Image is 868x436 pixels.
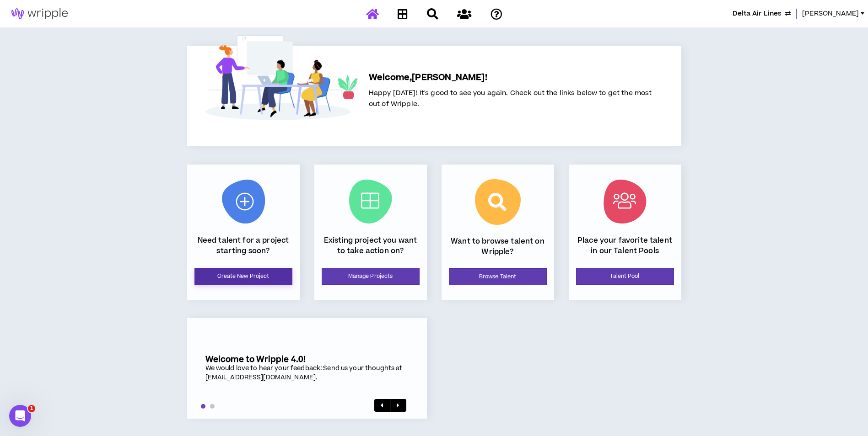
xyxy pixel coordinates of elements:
a: Talent Pool [576,268,674,285]
span: 1 [28,405,35,412]
p: Need talent for a project starting soon? [194,235,292,256]
div: We would love to hear your feedback! Send us your thoughts at [EMAIL_ADDRESS][DOMAIN_NAME]. [205,364,409,382]
a: Create New Project [194,268,292,285]
h5: Welcome, [PERSON_NAME] ! [369,71,652,84]
img: Talent Pool [604,180,647,223]
span: Delta Air Lines [733,9,782,19]
button: Delta Air Lines [733,9,791,19]
p: Existing project you want to take action on? [322,235,420,256]
span: Happy [DATE]! It's good to see you again. Check out the links below to get the most out of Wripple. [369,88,652,109]
span: [PERSON_NAME] [802,9,859,19]
a: Manage Projects [322,268,420,285]
p: Place your favorite talent in our Talent Pools [576,235,674,256]
h5: Welcome to Wripple 4.0! [205,355,409,364]
img: New Project [222,180,265,223]
a: Browse Talent [449,268,547,285]
img: Current Projects [349,180,392,223]
iframe: Intercom live chat [9,405,31,427]
p: Want to browse talent on Wripple? [449,236,547,257]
